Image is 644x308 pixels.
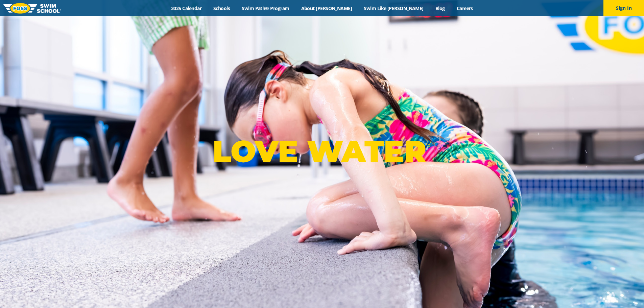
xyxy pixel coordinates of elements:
a: Swim Path® Program [236,5,295,11]
a: 2025 Calendar [165,5,208,11]
a: Schools [208,5,236,11]
p: LOVE WATER [213,133,431,169]
img: FOSS Swim School Logo [3,3,61,14]
sup: ® [426,140,431,148]
a: About [PERSON_NAME] [295,5,358,11]
a: Careers [451,5,479,11]
a: Blog [429,5,451,11]
a: Swim Like [PERSON_NAME] [358,5,430,11]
